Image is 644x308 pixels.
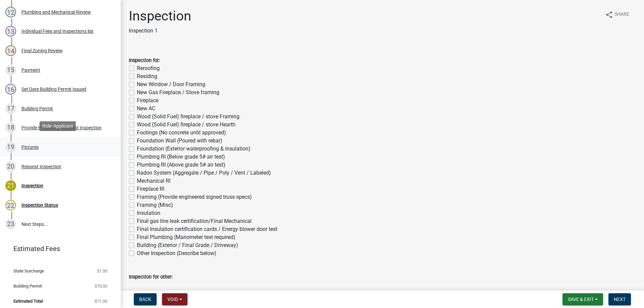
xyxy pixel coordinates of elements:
[21,29,94,34] div: Individual Fees and Inspections list
[5,7,16,17] div: 12
[21,203,58,207] div: Inspection Status
[137,145,251,153] label: Foundation (Exterior waterproofing & insulation)
[137,88,219,97] label: New Gas Fireplace / Stove framing
[167,297,178,302] span: Void
[21,87,86,91] div: Set Date Building Permit Issued
[5,219,16,230] div: 23
[614,297,626,302] span: Next
[129,275,173,280] label: Inspection for other:
[137,153,225,161] label: Plumbing RI (Below grade 5# air test)
[562,293,603,305] button: Save & Exit
[129,58,160,63] label: Inspection for:
[608,293,631,305] button: Next
[137,249,216,257] label: Other Inspection (Describe below)
[97,269,107,273] span: $1.00
[5,45,16,56] div: 14
[137,177,170,185] label: Mechanical RI
[137,209,160,217] label: Insulation
[21,48,63,53] div: Final Zoning Review
[137,169,271,177] label: Radon System (Aggregate / Pipe / Poly / Vent / Labeled)
[95,284,107,288] span: $70.00
[139,297,151,302] span: Back
[137,185,164,193] label: Fireplace RI
[13,269,44,273] span: State Surcharge
[21,68,40,72] div: Payment
[5,200,16,210] div: 22
[614,11,629,19] span: Share
[129,27,191,35] p: Inspection 1
[13,284,42,288] span: Building Permit
[605,11,613,19] i: share
[137,113,239,121] label: Wood (Solid Fuel) fireplace / stove Framing
[5,242,110,255] a: Estimated Fees
[95,299,107,303] span: $71.00
[129,8,191,24] h1: Inspection
[137,225,277,233] label: Final Insulation certification cards / Energy blower door test
[21,10,91,14] div: Plumbing and Mechanical Review
[5,180,16,191] div: 21
[5,142,16,152] div: 19
[137,217,252,225] label: Final gas line leak certification/Final Mechanical
[137,201,173,209] label: Framing (Misc)
[137,233,235,241] label: Final Plumbing (Manometer test required)
[21,164,61,169] div: Request Inspection
[13,299,43,303] span: Estimated Total
[5,26,16,37] div: 13
[137,80,205,88] label: New Window / Door Framing
[137,105,155,113] label: New AC
[568,297,594,302] span: Save & Exit
[134,293,157,305] button: Back
[21,183,43,188] div: Inspection
[137,193,252,201] label: Framing (Provide engineered signed truss specs)
[5,84,16,95] div: 16
[137,72,157,80] label: Residing
[5,65,16,75] div: 15
[21,106,53,111] div: Building Permit
[137,97,158,105] label: Fireplace
[40,121,76,131] div: Role: Applicant
[137,64,160,72] label: Reroofing
[21,145,39,149] div: Pictures
[5,122,16,133] div: 18
[137,241,238,249] label: Building (Exterior / Final Grade / Driveway)
[600,8,635,21] button: shareShare
[137,129,226,137] label: Footings (No concrete until approved)
[5,103,16,114] div: 17
[137,161,225,169] label: Plumbing RI (Above grade 5# air test)
[21,125,102,130] div: Provide Pictures or Request Inspection
[137,137,222,145] label: Foundation Wall (Poured with rebar)
[137,121,235,129] label: Wood (Solid Fuel) fireplace / stove Hearth
[5,161,16,172] div: 20
[162,293,187,305] button: Void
